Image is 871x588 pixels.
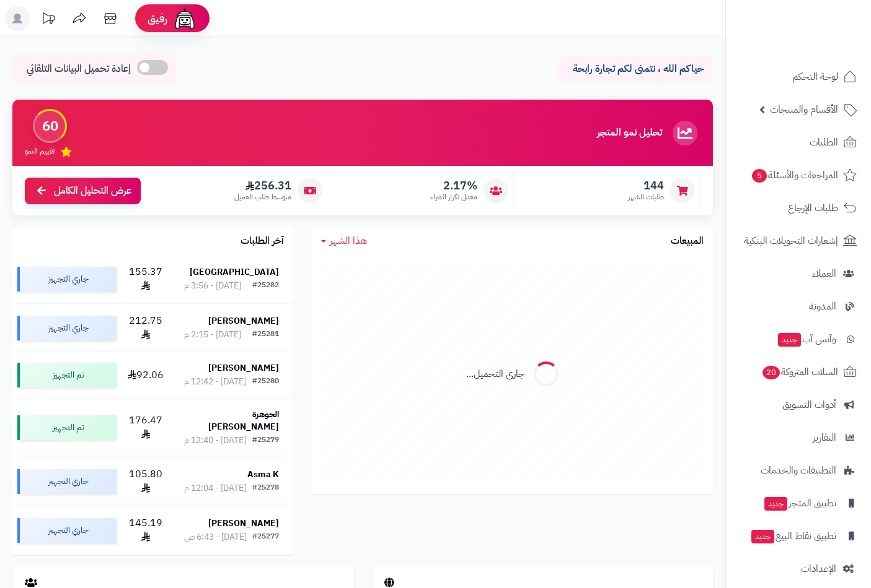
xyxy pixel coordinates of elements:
img: logo-2.png [787,27,859,53]
a: وآتس آبجديد [733,324,864,354]
div: جاري التحميل... [466,367,524,381]
span: معدل تكرار الشراء [430,192,477,202]
a: السلات المتروكة20 [733,357,864,387]
span: التطبيقات والخدمات [761,462,836,479]
span: طلبات الشهر [628,192,664,202]
strong: الجوهرة [PERSON_NAME] [208,408,279,433]
div: جاري التجهيز [17,316,117,340]
div: [DATE] - 12:42 م [184,376,246,388]
div: تم التجهيز [17,415,117,440]
h3: المبيعات [671,236,704,247]
span: جديد [764,497,787,511]
a: الإعدادات [733,554,864,584]
strong: [PERSON_NAME] [208,314,279,327]
span: إعادة تحميل البيانات التلقائي [27,62,131,76]
strong: [PERSON_NAME] [208,517,279,530]
span: المراجعات والأسئلة [751,166,838,184]
span: الأقسام والمنتجات [770,101,838,118]
span: الطلبات [810,134,838,151]
span: تطبيق نقاط البيع [750,527,836,545]
div: جاري التجهيز [17,267,117,292]
a: المراجعات والأسئلة5 [733,160,864,190]
img: ai-face.png [172,6,197,31]
div: #25279 [252,435,279,447]
strong: [GEOGRAPHIC_DATA] [190,266,279,279]
span: 256.31 [234,179,291,192]
a: التطبيقات والخدمات [733,456,864,485]
span: تطبيق المتجر [763,495,836,512]
a: لوحة التحكم [733,62,864,92]
div: [DATE] - 12:40 م [184,435,246,447]
span: طلبات الإرجاع [788,199,838,217]
a: أدوات التسويق [733,390,864,420]
span: هذا الشهر [330,233,367,248]
span: 5 [752,169,767,183]
td: 155.37 [122,255,170,303]
span: متوسط طلب العميل [234,192,291,202]
span: لوحة التحكم [792,68,838,85]
a: المدونة [733,292,864,321]
a: العملاء [733,259,864,288]
span: العملاء [812,265,836,282]
div: #25277 [252,531,279,543]
div: #25282 [252,280,279,292]
span: المدونة [809,298,836,315]
div: [DATE] - 2:15 م [184,329,241,341]
span: تقييم النمو [25,146,55,157]
span: جديد [778,333,801,347]
a: التقارير [733,423,864,452]
span: 144 [628,179,664,192]
td: 105.80 [122,457,170,506]
a: الطلبات [733,128,864,157]
div: تم التجهيز [17,363,117,387]
a: تطبيق نقاط البيعجديد [733,521,864,551]
div: جاري التجهيز [17,469,117,494]
span: التقارير [813,429,836,446]
h3: تحليل نمو المتجر [597,128,662,139]
span: السلات المتروكة [761,363,838,381]
div: #25280 [252,376,279,388]
div: [DATE] - 3:56 م [184,280,241,292]
span: رفيق [148,11,167,26]
div: #25281 [252,329,279,341]
td: 212.75 [122,304,170,352]
div: #25278 [252,482,279,495]
a: طلبات الإرجاع [733,193,864,223]
td: 145.19 [122,506,170,555]
span: عرض التحليل الكامل [54,184,131,198]
td: 92.06 [122,352,170,398]
a: هذا الشهر [321,234,367,248]
p: حياكم الله ، نتمنى لكم تجارة رابحة [567,62,704,76]
strong: Asma K [247,468,279,481]
div: [DATE] - 12:04 م [184,482,246,495]
span: 2.17% [430,179,477,192]
a: تحديثات المنصة [33,6,64,34]
span: الإعدادات [801,560,836,577]
div: [DATE] - 6:43 ص [184,531,247,543]
div: جاري التجهيز [17,518,117,543]
td: 176.47 [122,399,170,457]
span: 20 [763,366,780,380]
h3: آخر الطلبات [241,236,284,247]
a: إشعارات التحويلات البنكية [733,226,864,256]
a: عرض التحليل الكامل [25,178,141,204]
span: أدوات التسويق [782,396,836,413]
a: تطبيق المتجرجديد [733,488,864,518]
strong: [PERSON_NAME] [208,361,279,374]
span: إشعارات التحويلات البنكية [744,232,838,249]
span: وآتس آب [777,331,836,348]
span: جديد [751,530,774,543]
